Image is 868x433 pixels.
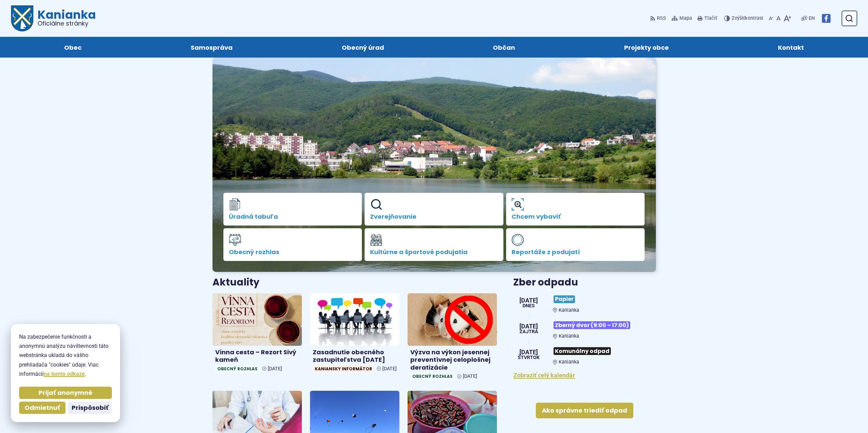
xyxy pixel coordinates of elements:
a: Obecný úrad [294,37,432,58]
a: na tomto odkaze [44,371,85,377]
button: Prijať anonymné [19,387,112,399]
span: EN [809,14,815,22]
span: Obecný rozhlas [410,373,455,380]
h1: Kanianka [33,9,96,27]
span: Komunálny odpad [554,347,611,355]
span: kontrast [732,16,763,21]
a: Ako správne triediť odpad [536,403,633,418]
span: Zverejňovanie [370,213,498,220]
span: [DATE] [518,349,540,355]
span: Obecný rozhlas [215,365,260,372]
button: Zvýšiťkontrast [724,11,765,26]
a: Kultúrne a športové podujatia [365,228,503,261]
a: RSS [650,11,667,26]
a: Obecný rozhlas [223,228,362,261]
a: Občan [445,37,563,58]
span: Projekty obce [624,37,669,58]
span: [DATE] [382,366,397,372]
span: Obec [64,37,82,58]
a: Zberný dvor (9:00 – 17:00) Kanianka [DATE] Zajtra [513,319,656,339]
img: Prejsť na domovskú stránku [11,5,33,31]
h3: Zber odpadu [513,277,656,288]
span: Mapa [679,14,692,22]
span: Obecný úrad [342,37,384,58]
span: Obecný rozhlas [229,249,357,256]
a: Komunálny odpad Kanianka [DATE] štvrtok [513,344,656,365]
span: [DATE] [463,373,477,379]
button: Zmenšiť veľkosť písma [767,11,775,26]
p: Na zabezpečenie funkčnosti a anonymnú analýzu návštevnosti táto webstránka ukladá do vášho prehli... [19,332,112,378]
a: Papier Kanianka [DATE] Dnes [513,293,656,313]
span: Úradná tabuľa [229,213,357,220]
h4: Výzva na výkon jesennej preventívnej celoplošnej deratizácie [410,349,494,372]
span: Kontakt [778,37,804,58]
span: Papier [554,295,575,303]
span: Reportáže z podujatí [512,249,639,256]
span: [DATE] [519,323,538,329]
a: Chcem vybaviť [506,193,645,226]
span: Zvýšiť [732,15,745,21]
button: Tlačiť [696,11,719,26]
a: Projekty obce [576,37,717,58]
span: Dnes [519,304,538,308]
span: Chcem vybaviť [512,213,639,220]
a: Zasadnutie obecného zastupiteľstva [DATE] Kaniansky informátor [DATE] [310,293,399,375]
a: Logo Kanianka, prejsť na domovskú stránku. [11,5,96,31]
span: štvrtok [518,355,540,360]
span: Samospráva [191,37,233,58]
span: Prispôsobiť [72,404,108,412]
h4: Vínna cesta – Rezort Sivý kameň [215,349,299,364]
span: Kanianka [559,333,579,339]
a: Zobraziť celý kalendár [513,372,575,379]
span: [DATE] [268,366,282,372]
span: Tlačiť [704,16,717,21]
a: Obec [16,37,129,58]
span: Oficiálne stránky [38,20,96,27]
img: Prejsť na Facebook stránku [822,14,830,23]
button: Prispôsobiť [68,402,112,414]
span: Prijať anonymné [39,389,92,397]
h4: Zasadnutie obecného zastupiteľstva [DATE] [313,349,397,364]
span: Zajtra [519,329,538,334]
a: Výzva na výkon jesennej preventívnej celoplošnej deratizácie Obecný rozhlas [DATE] [408,293,497,383]
span: Odmietnuť [25,404,60,412]
a: Reportáže z podujatí [506,228,645,261]
span: RSS [657,14,666,22]
a: Kontakt [730,37,852,58]
span: Kanianka [559,307,579,313]
a: Samospráva [143,37,280,58]
span: [DATE] [519,297,538,304]
a: EN [807,14,816,22]
span: Občan [493,37,515,58]
span: Zberný dvor (9:00 – 17:00) [554,321,630,329]
span: Kultúrne a športové podujatia [370,249,498,256]
button: Nastaviť pôvodnú veľkosť písma [775,11,782,26]
button: Odmietnuť [19,402,65,414]
button: Zväčšiť veľkosť písma [782,11,793,26]
h3: Aktuality [212,277,260,288]
a: Mapa [670,11,693,26]
a: Vínna cesta – Rezort Sivý kameň Obecný rozhlas [DATE] [212,293,302,375]
a: Úradná tabuľa [223,193,362,226]
span: Kaniansky informátor [313,365,374,372]
a: Zverejňovanie [365,193,503,226]
span: Kanianka [559,359,579,365]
